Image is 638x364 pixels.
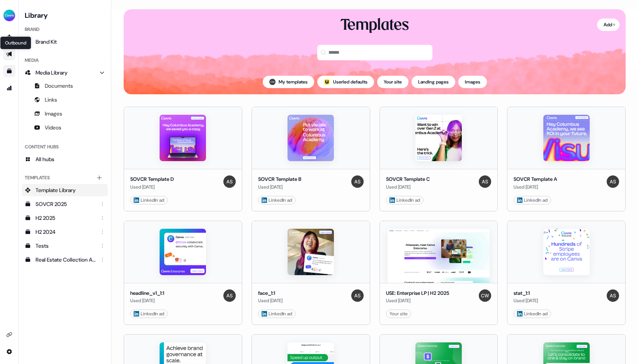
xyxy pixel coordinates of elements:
[130,175,174,183] div: SOVCR Template D
[269,79,276,85] img: Charlie
[379,221,498,325] button: USE: Enterprise LP | H2 2025USE: Enterprise LP | H2 2025Used [DATE]CharlieYour site
[317,76,374,88] button: userled logo;Userled defaults
[517,196,548,204] div: LinkedIn ad
[45,110,62,117] span: Images
[36,38,57,46] span: Brand Kit
[258,289,282,297] div: face_1:1
[124,221,242,325] button: headline_v1_1:1headline_v1_1:1Used [DATE]Anna LinkedIn ad
[130,289,164,297] div: headline_v1_1:1
[252,221,370,325] button: face_1:1face_1:1Used [DATE]Anna LinkedIn ad
[45,96,57,104] span: Links
[22,141,108,153] div: Content Hubs
[22,240,108,252] a: Tests
[45,82,73,90] span: Documents
[324,79,330,85] img: userled logo
[160,229,206,275] img: headline_v1_1:1
[386,183,430,191] div: Used [DATE]
[36,228,95,236] div: H2 2024
[22,66,108,79] a: Media Library
[340,15,409,36] div: Templates
[36,155,54,163] span: All hubs
[479,175,491,188] img: Anna
[258,183,301,191] div: Used [DATE]
[22,107,108,120] a: Images
[607,175,619,188] img: Anna
[324,79,330,85] div: ;
[3,345,15,358] a: Go to integrations
[479,289,491,302] img: Charlie
[134,310,164,318] div: LinkedIn ad
[390,196,420,204] div: LinkedIn ad
[514,289,538,297] div: stat_1:1
[415,115,462,161] img: SOVCR Template C
[22,184,108,196] a: Template Library
[22,226,108,238] a: H2 2024
[223,289,236,302] img: Anna
[390,310,408,318] div: Your site
[160,115,206,161] img: SOVCR Template D
[388,229,490,283] img: USE: Enterprise LP | H2 2025
[351,289,364,302] img: Anna
[458,76,487,88] button: Images
[377,76,408,88] button: Your site
[22,94,108,106] a: Links
[45,124,61,131] span: Videos
[607,289,619,302] img: Anna
[514,175,557,183] div: SOVCR Template A
[262,310,292,318] div: LinkedIn ad
[22,198,108,210] a: SOVCR 2025
[22,36,108,48] a: Brand Kit
[258,175,301,183] div: SOVCR Template B
[386,175,430,183] div: SOVCR Template C
[252,107,370,211] button: SOVCR Template BSOVCR Template BUsed [DATE]Anna LinkedIn ad
[543,229,590,275] img: stat_1:1
[130,297,164,304] div: Used [DATE]
[3,65,15,77] a: Go to templates
[22,54,108,66] div: Media
[288,115,334,161] img: SOVCR Template B
[514,183,557,191] div: Used [DATE]
[22,80,108,92] a: Documents
[134,196,164,204] div: LinkedIn ad
[36,69,68,77] span: Media Library
[258,297,282,304] div: Used [DATE]
[3,31,15,43] a: Go to prospects
[507,107,626,211] button: SOVCR Template ASOVCR Template AUsed [DATE]Anna LinkedIn ad
[223,175,236,188] img: Anna
[124,107,242,211] button: SOVCR Template DSOVCR Template DUsed [DATE]Anna LinkedIn ad
[22,253,108,266] a: Real Estate Collection ABM 1:1
[263,76,314,88] button: My templates
[597,19,619,31] button: Add
[386,289,449,297] div: USE: Enterprise LP | H2 2025
[36,242,95,250] div: Tests
[288,229,334,275] img: face_1:1
[514,297,538,304] div: Used [DATE]
[22,153,108,165] a: All hubs
[22,9,108,20] h3: Library
[22,212,108,224] a: H2 2025
[22,172,108,184] div: Templates
[36,200,95,208] div: SOVCR 2025
[412,76,455,88] button: Landing pages
[36,186,76,194] span: Template Library
[22,23,108,36] div: Brand
[22,121,108,134] a: Videos
[3,82,15,94] a: Go to attribution
[507,221,626,325] button: stat_1:1stat_1:1Used [DATE]Anna LinkedIn ad
[386,297,449,304] div: Used [DATE]
[130,183,174,191] div: Used [DATE]
[262,196,292,204] div: LinkedIn ad
[36,256,95,264] div: Real Estate Collection ABM 1:1
[379,107,498,211] button: SOVCR Template CSOVCR Template CUsed [DATE]Anna LinkedIn ad
[351,175,364,188] img: Anna
[543,115,590,161] img: SOVCR Template A
[36,214,95,222] div: H2 2025
[3,48,15,60] a: Go to outbound experience
[3,328,15,341] a: Go to integrations
[517,310,548,318] div: LinkedIn ad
